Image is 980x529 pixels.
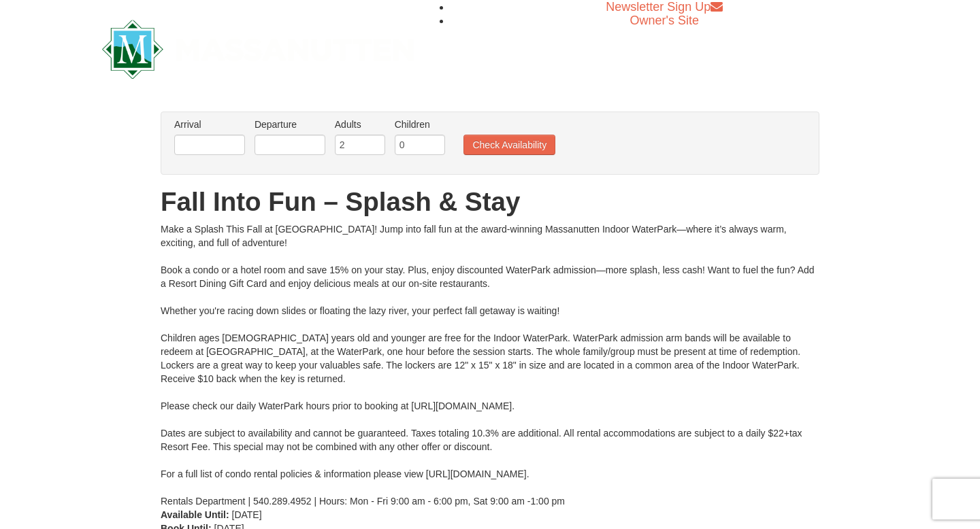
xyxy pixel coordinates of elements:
[630,14,699,27] a: Owner's Site
[255,118,325,131] label: Departure
[161,222,819,508] div: Make a Splash This Fall at [GEOGRAPHIC_DATA]! Jump into fall fun at the award-winning Massanutten...
[161,188,819,216] h1: Fall Into Fun – Splash & Stay
[395,118,445,131] label: Children
[102,31,414,63] a: Massanutten Resort
[335,118,385,131] label: Adults
[232,509,262,520] span: [DATE]
[463,135,555,155] button: Check Availability
[174,118,245,131] label: Arrival
[161,509,229,520] strong: Available Until:
[102,20,414,79] img: Massanutten Resort Logo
